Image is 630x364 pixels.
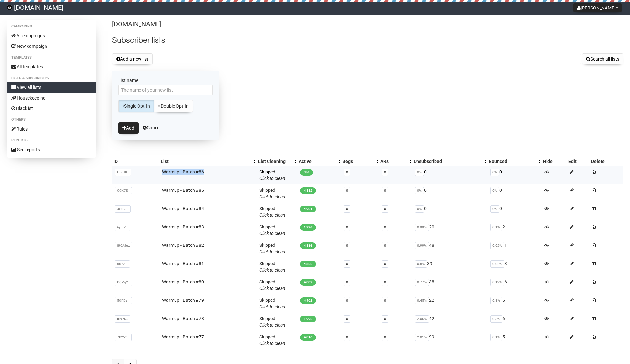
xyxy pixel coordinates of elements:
[490,279,504,286] span: 0.12%
[299,158,335,165] div: Active
[412,157,487,166] th: Unsubscribed: No sort applied, activate to apply an ascending sort
[300,242,316,249] span: 4,816
[488,276,542,294] td: 6
[542,157,567,166] th: Hide: No sort applied, sorting is disabled
[415,279,429,286] span: 0.77%
[384,317,386,321] a: 0
[118,122,139,134] button: Add
[415,260,427,268] span: 0.8%
[488,239,542,258] td: 1
[162,224,204,229] a: Warmup - Batch #83
[346,244,348,248] a: 0
[7,144,96,155] a: See reports
[488,184,542,203] td: 0
[346,170,348,174] a: 0
[112,34,623,46] h2: Subscriber lists
[415,315,429,323] span: 2.06%
[259,286,285,291] a: Click to clean
[7,74,96,82] li: Lists & subscribers
[7,5,12,10] img: 4602a8289f017bacdf0f1cd7fe411e40
[112,157,159,166] th: ID: No sort applied, sorting is disabled
[259,304,285,309] a: Click to clean
[259,267,285,273] a: Click to clean
[161,158,250,165] div: List
[488,294,542,313] td: 5
[412,221,487,239] td: 20
[591,158,622,165] div: Delete
[568,158,588,165] div: Edit
[384,280,386,284] a: 0
[489,158,535,165] div: Bounced
[162,279,204,284] a: Warmup - Batch #80
[115,205,131,213] span: Jx763..
[118,100,154,112] a: Single Opt-In
[162,169,204,174] a: Warmup - Batch #86
[7,23,96,30] li: Campaigns
[118,77,213,83] label: List name
[384,207,386,211] a: 0
[259,279,285,291] span: Skipped
[112,20,623,28] p: [DOMAIN_NAME]
[259,243,285,254] span: Skipped
[259,249,285,254] a: Click to clean
[490,205,499,213] span: 0%
[7,41,96,51] a: New campaign
[412,166,487,184] td: 0
[341,157,379,166] th: Segs: No sort applied, activate to apply an ascending sort
[590,157,623,166] th: Delete: No sort applied, sorting is disabled
[490,187,499,194] span: 0%
[415,224,429,231] span: 0.99%
[7,62,96,72] a: All templates
[162,206,204,211] a: Warmup - Batch #84
[259,194,285,199] a: Click to clean
[412,331,487,349] td: 99
[412,239,487,258] td: 48
[162,316,204,321] a: Warmup - Batch #78
[573,3,622,12] button: [PERSON_NAME]
[7,116,96,124] li: Others
[159,157,257,166] th: List: No sort applied, activate to apply an ascending sort
[300,316,316,322] span: 1,996
[488,313,542,331] td: 6
[259,206,285,218] span: Skipped
[300,206,316,212] span: 4,901
[112,53,153,64] button: Add a new list
[7,54,96,62] li: Templates
[490,260,504,268] span: 0.06%
[162,188,204,193] a: Warmup - Batch #85
[384,225,386,229] a: 0
[543,158,566,165] div: Hide
[384,170,386,174] a: 0
[259,341,285,346] a: Click to clean
[346,299,348,303] a: 0
[412,294,487,313] td: 22
[384,262,386,266] a: 0
[118,85,213,95] input: The name of your new list
[412,258,487,276] td: 39
[259,322,285,328] a: Click to clean
[115,315,130,323] span: IB976..
[259,261,285,273] span: Skipped
[115,334,132,341] span: 7K2V9..
[258,158,291,165] div: List Cleaning
[300,279,316,286] span: 4,882
[346,207,348,211] a: 0
[257,157,297,166] th: List Cleaning: No sort applied, activate to apply an ascending sort
[415,297,429,304] span: 0.45%
[115,297,132,304] span: 5OFBs..
[259,169,285,181] span: Skipped
[300,334,316,341] span: 4,816
[7,82,96,93] a: View all lists
[259,224,285,236] span: Skipped
[414,158,481,165] div: Unsubscribed
[490,169,499,176] span: 0%
[488,221,542,239] td: 2
[412,184,487,203] td: 0
[384,189,386,193] a: 0
[154,100,193,112] a: Double Opt-In
[412,313,487,331] td: 42
[115,187,132,194] span: CCK7E..
[415,205,424,213] span: 0%
[488,166,542,184] td: 0
[7,30,96,41] a: All campaigns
